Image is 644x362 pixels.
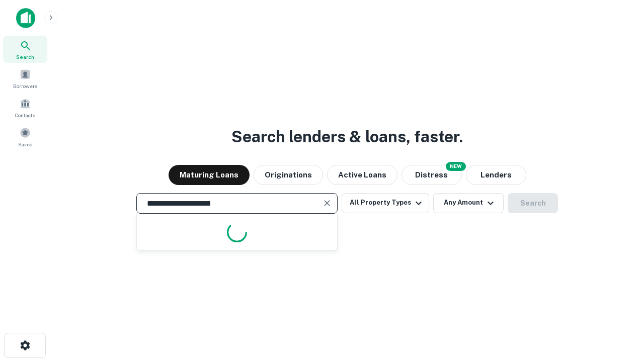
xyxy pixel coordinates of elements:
button: Any Amount [433,193,504,213]
span: Search [16,53,34,61]
button: Lenders [466,165,526,185]
button: Search distressed loans with lien and other non-mortgage details. [401,165,462,185]
a: Borrowers [3,65,47,92]
h3: Search lenders & loans, faster. [231,125,463,149]
a: Contacts [3,94,47,121]
div: NEW [446,162,466,171]
a: Search [3,36,47,63]
iframe: Chat Widget [594,282,644,330]
img: capitalize-icon.png [16,8,35,28]
button: Active Loans [327,165,397,185]
span: Saved [18,140,33,148]
span: Borrowers [13,82,37,90]
a: Saved [3,123,47,150]
button: All Property Types [342,193,429,213]
button: Maturing Loans [169,165,250,185]
button: Clear [320,196,334,210]
button: Originations [254,165,323,185]
span: Contacts [15,111,35,119]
